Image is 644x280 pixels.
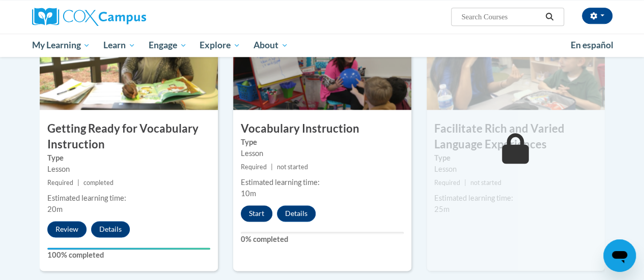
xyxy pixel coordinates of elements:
div: Lesson [241,148,404,159]
div: Estimated learning time: [47,193,210,204]
a: Learn [97,34,142,57]
span: | [271,163,273,171]
div: Main menu [24,34,620,57]
input: Search Courses [460,11,542,23]
img: Course Image [233,8,411,110]
a: En español [564,35,620,56]
button: Account Settings [582,8,612,24]
button: Search [542,11,557,23]
span: completed [83,179,114,186]
span: Required [241,163,267,171]
button: Details [91,221,130,237]
div: Lesson [47,164,210,175]
span: | [464,179,466,186]
div: Estimated learning time: [434,193,597,204]
div: Estimated learning time: [241,177,404,188]
a: Explore [193,34,247,57]
span: En español [571,40,613,50]
div: Your progress [47,247,210,250]
span: 20m [47,205,63,213]
span: Required [47,179,73,186]
button: Details [277,205,316,222]
label: Type [434,152,597,164]
label: 100% completed [47,250,210,261]
h3: Facilitate Rich and Varied Language Experiences [427,121,605,152]
span: | [77,179,79,186]
button: Review [47,221,87,237]
img: Course Image [40,8,218,110]
span: My Learning [32,39,90,51]
span: Learn [103,39,135,51]
span: 10m [241,189,256,198]
a: Cox Campus [32,8,215,26]
h3: Vocabulary Instruction [233,121,411,137]
label: Type [47,152,210,164]
label: Type [241,137,404,148]
iframe: Button to launch messaging window [603,239,636,272]
div: Lesson [434,164,597,175]
a: My Learning [25,34,97,57]
span: Engage [149,39,187,51]
img: Course Image [427,8,605,110]
label: 0% completed [241,234,404,245]
span: not started [470,179,501,186]
a: About [247,34,295,57]
span: 25m [434,205,450,213]
button: Start [241,205,272,222]
span: not started [277,163,308,171]
span: About [254,39,288,51]
span: Explore [200,39,240,51]
span: Required [434,179,460,186]
a: Engage [142,34,193,57]
h3: Getting Ready for Vocabulary Instruction [40,121,218,152]
img: Cox Campus [32,8,146,26]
